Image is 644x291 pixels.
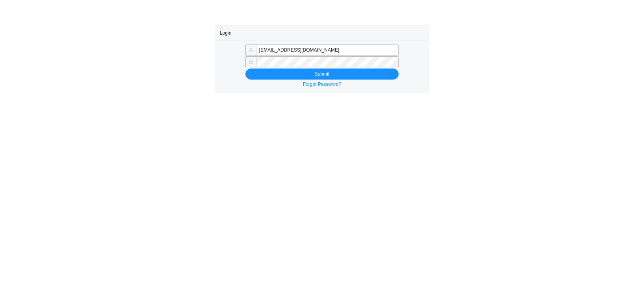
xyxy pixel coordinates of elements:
span: user [249,48,253,52]
a: Forgot Password? [303,82,341,87]
input: Email [256,44,399,56]
button: Submit [245,69,399,80]
span: Submit [315,70,329,78]
span: lock [249,59,253,64]
div: Login [220,26,424,40]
